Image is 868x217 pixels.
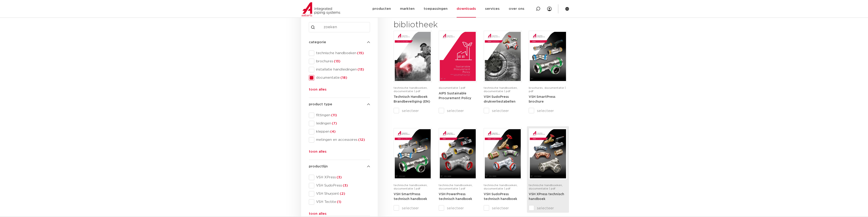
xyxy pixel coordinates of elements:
div: brochures(13) [309,59,370,64]
label: selecteer [484,108,522,114]
a: VSH SudoPress technisch handboek [484,192,517,201]
span: (12) [357,138,365,141]
a: VSH SudoPress drukverliestabellen [484,95,516,103]
label: selecteer [394,108,432,114]
div: installatie handleidingen(13) [309,67,370,72]
h2: bibliotheek [394,20,475,30]
span: technische handboeken, documentatie | pdf [484,184,518,190]
div: VSH Shurjoint(2) [309,191,370,197]
a: VSH PowerPress technisch handboek [439,192,472,201]
span: metingen en accessoires [314,138,370,142]
div: fittingen(11) [309,113,370,118]
span: VSH SudoPress [314,183,370,188]
span: brochures [314,59,370,64]
span: technische handboeken [314,51,370,56]
button: toon alles [309,87,327,94]
label: selecteer [439,205,477,211]
div: metingen en accessoires(12) [309,137,370,143]
span: (11) [330,114,337,117]
div: kleppen(4) [309,129,370,134]
span: (13) [357,68,364,71]
span: (13) [333,60,340,63]
span: (15) [356,51,364,55]
label: selecteer [529,108,567,114]
span: technische handboeken, documentatie | pdf [484,86,518,93]
span: brochures, documentatie | pdf [529,86,566,93]
span: VSH Shurjoint [314,192,370,196]
span: leidingen [314,121,370,126]
label: selecteer [394,205,432,211]
span: technische handboeken, documentatie | pdf [439,184,473,190]
span: (1) [336,200,341,204]
span: fittingen [314,113,370,118]
span: documentatie [314,76,370,80]
div: documentatie(18) [309,75,370,81]
span: (7) [331,122,337,125]
a: VSH XPress technisch handboek [529,192,564,201]
span: (4) [330,130,336,133]
img: VSH-PowerPress_A4TM_5008817_2024_3.1_NL-pdf.jpg [440,129,476,178]
span: documentatie | pdf [439,86,465,89]
img: VSH-SmartPress_A4TM_5009301_2023_2.0-EN-pdf.jpg [395,129,431,178]
span: technische handboeken, documentatie | pdf [394,86,428,93]
span: (3) [336,176,342,179]
label: selecteer [439,108,477,114]
div: VSH SudoPress(3) [309,183,370,188]
img: VSH-SudoPress_A4TM_5001604-2023-3.0_NL-pdf.jpg [485,129,521,178]
span: VSH Tectite [314,200,370,204]
a: VSH SmartPress technisch handboek [394,192,427,201]
a: AIPS Sustainable Procurement Policy [439,92,471,100]
span: kleppen [314,129,370,134]
img: VSH-XPress_A4TM_5008762_2025_4.1_NL-pdf.jpg [530,129,566,178]
div: VSH XPress(3) [309,175,370,180]
h4: productlijn [309,164,370,169]
span: (2) [339,192,345,195]
img: FireProtection_A4TM_5007915_2025_2.0_EN-pdf.jpg [395,32,431,81]
img: Aips_A4Sustainable-Procurement-Policy_5011446_EN-pdf.jpg [440,32,476,81]
span: technische handboeken, documentatie | pdf [394,184,428,190]
h4: categorie [309,40,370,45]
span: VSH XPress [314,175,370,180]
span: technische handboeken, documentatie | pdf [529,184,563,190]
div: technische handboeken(15) [309,50,370,56]
span: (3) [342,184,348,187]
img: VSH-SmartPress_A4Brochure-5008016-2023_2.0_NL-pdf.jpg [530,32,566,81]
button: toon alles [309,149,327,156]
label: selecteer [529,205,567,211]
span: (18) [340,76,347,79]
a: Technisch Handboek Brandbeveiliging (EN) [394,95,430,103]
img: VSH-SudoPress_A4PLT_5007706_2024-2.0_NL-pdf.jpg [485,32,521,81]
span: installatie handleidingen [314,67,370,72]
label: selecteer [484,205,522,211]
a: VSH SmartPress brochure [529,95,555,103]
div: leidingen(7) [309,121,370,126]
h4: product type [309,102,370,107]
div: VSH Tectite(1) [309,199,370,205]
